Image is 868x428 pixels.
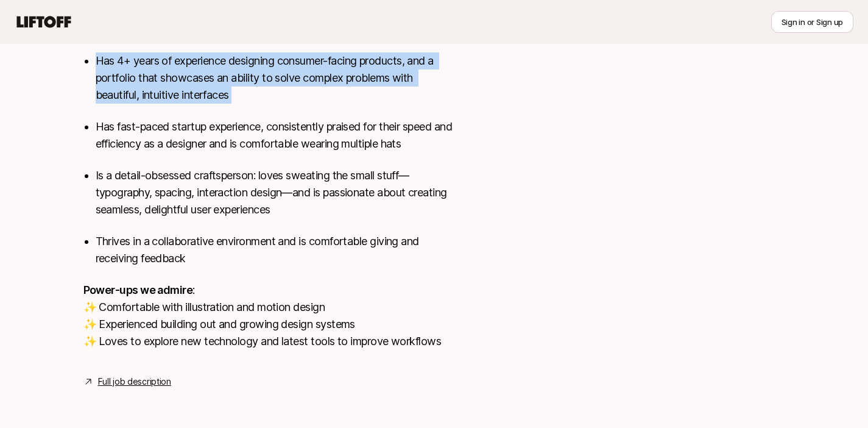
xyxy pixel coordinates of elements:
a: Full job description [98,374,171,389]
p: : ✨ Comfortable with illustration and motion design ✨ Experienced building out and growing design... [83,282,454,350]
p: Thrives in a collaborative environment and is comfortable giving and receiving feedback [96,233,454,267]
button: Sign in or Sign up [771,11,853,33]
p: Has 4+ years of experience designing consumer-facing products, and a portfolio that showcases an ... [96,52,454,104]
strong: Power-ups we admire [83,284,193,296]
p: Has fast-paced startup experience, consistently praised for their speed and efficiency as a desig... [96,118,454,152]
p: Is a detail-obsessed craftsperson: loves sweating the small stuff—typography, spacing, interactio... [96,167,454,218]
